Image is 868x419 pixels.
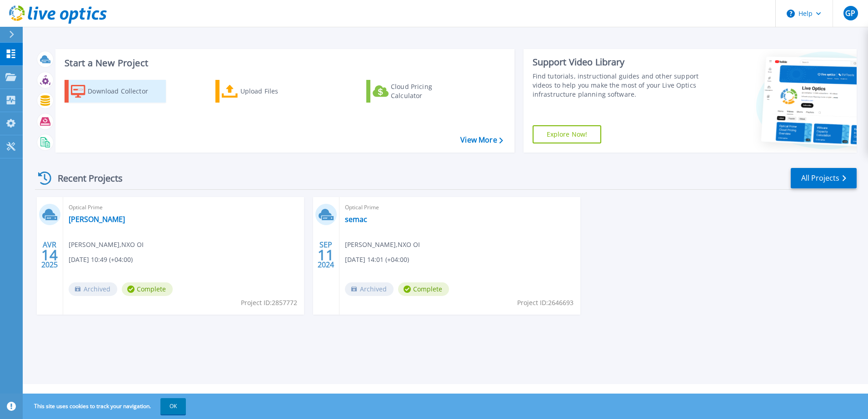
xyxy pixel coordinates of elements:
a: View More [460,136,503,144]
span: [PERSON_NAME] , NXO OI [69,240,144,250]
div: Download Collector [88,82,160,100]
a: semac [345,215,367,224]
span: This site uses cookies to track your navigation. [25,398,186,414]
a: Explore Now! [533,125,602,143]
div: SEP 2024 [317,238,334,271]
span: Archived [345,282,394,296]
span: Project ID: 2646693 [517,298,574,308]
span: [DATE] 14:01 (+04:00) [345,255,409,265]
a: Cloud Pricing Calculator [366,80,468,103]
div: Cloud Pricing Calculator [391,82,464,100]
button: OK [160,398,186,414]
a: [PERSON_NAME] [69,215,125,224]
span: 14 [41,251,58,259]
span: Project ID: 2857772 [241,298,297,308]
span: Complete [122,282,173,296]
a: Upload Files [215,80,317,103]
span: [PERSON_NAME] , NXO OI [345,240,420,250]
div: Recent Projects [35,167,135,189]
span: GP [845,10,855,17]
a: Download Collector [65,80,166,103]
div: AVR 2025 [41,238,58,271]
span: Complete [398,282,449,296]
span: [DATE] 10:49 (+04:00) [69,255,133,265]
div: Support Video Library [533,56,703,68]
h3: Start a New Project [65,58,503,68]
span: 11 [318,251,334,259]
a: All Projects [791,168,857,188]
div: Find tutorials, instructional guides and other support videos to help you make the most of your L... [533,72,703,99]
span: Archived [69,282,117,296]
div: Upload Files [240,82,313,100]
span: Optical Prime [69,202,299,212]
span: Optical Prime [345,202,575,212]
